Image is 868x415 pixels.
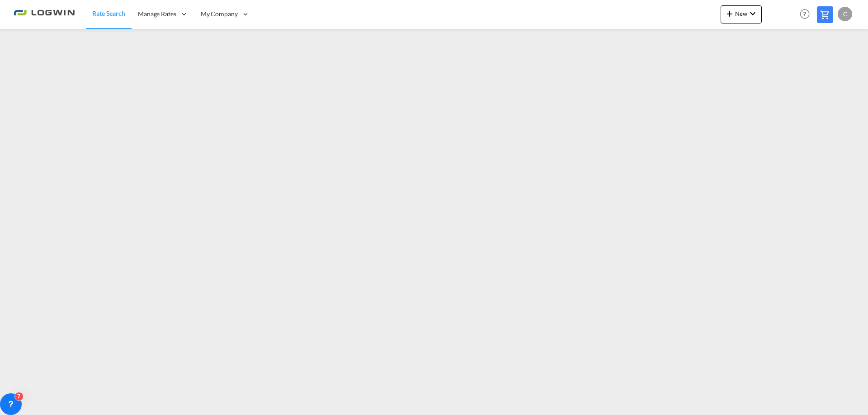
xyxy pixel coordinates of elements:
[747,8,758,19] md-icon: icon-chevron-down
[838,7,852,21] div: C
[138,9,176,19] span: Manage Rates
[201,9,238,19] span: My Company
[797,6,812,22] span: Help
[724,10,758,17] span: New
[92,9,125,17] span: Rate Search
[797,6,817,23] div: Help
[14,4,75,24] img: 2761ae10d95411efa20a1f5e0282d2d7.png
[724,8,735,19] md-icon: icon-plus 400-fg
[721,5,762,23] button: icon-plus 400-fgNewicon-chevron-down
